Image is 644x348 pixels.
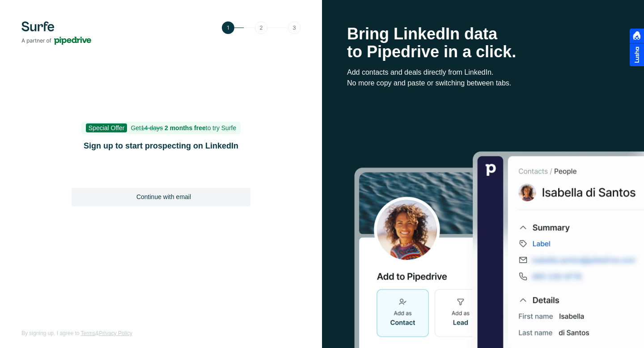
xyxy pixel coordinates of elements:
[95,330,99,336] span: &
[347,25,619,61] h1: Bring LinkedIn data to Pipedrive in a click.
[81,330,96,336] a: Terms
[99,330,132,336] a: Privacy Policy
[141,124,163,132] s: 14 days
[354,151,644,348] img: Surfe Stock Photo - Selling good vibes
[86,123,127,132] span: Special Offer
[72,140,250,152] h1: Sign up to start prospecting on LinkedIn
[347,78,619,89] p: No more copy and paste or switching between tabs.
[165,124,206,132] b: 2 months free
[136,192,191,201] span: Continue with email
[347,67,619,78] p: Add contacts and deals directly from LinkedIn.
[222,21,301,34] img: Step 1
[21,330,79,336] span: By signing up, I agree to
[21,21,91,45] img: Surfe's logo
[131,124,236,132] span: Get to try Surfe
[67,164,255,183] iframe: Sign in with Google Button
